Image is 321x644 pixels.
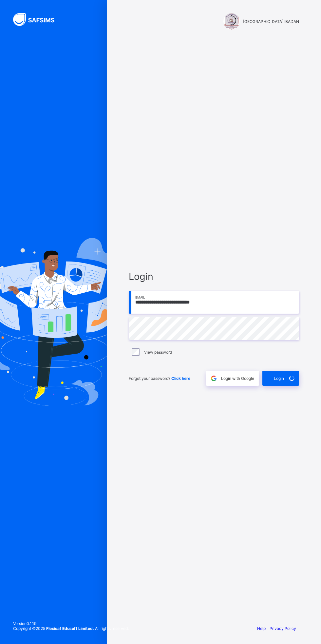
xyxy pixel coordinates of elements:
span: Login [129,271,299,282]
img: google.396cfc9801f0270233282035f929180a.svg [210,375,217,382]
span: Version 0.1.19 [13,621,129,626]
img: SAFSIMS Logo [13,13,62,26]
span: [GEOGRAPHIC_DATA] IBADAN [243,19,299,24]
a: Privacy Policy [270,626,296,631]
label: View password [144,350,172,355]
a: Help [257,626,266,631]
span: Login [274,376,284,381]
span: Login with Google [221,376,254,381]
span: Forgot your password? [129,376,190,381]
a: Click here [171,376,190,381]
span: Copyright © 2025 All rights reserved. [13,626,129,631]
strong: Flexisaf Edusoft Limited. [46,626,94,631]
